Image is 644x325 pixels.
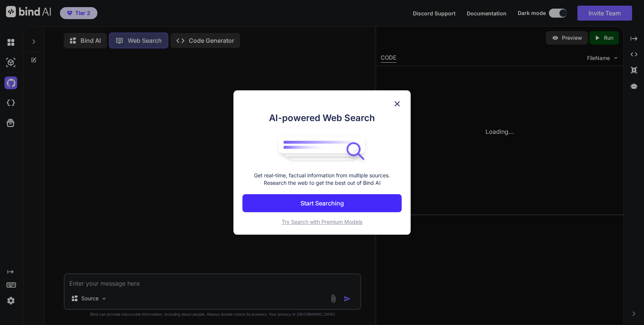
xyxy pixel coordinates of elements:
p: Get real-time, factual information from multiple sources. Research the web to get the best out of... [242,172,402,187]
h1: AI-powered Web Search [242,111,402,125]
span: Try Search with Premium Models [282,219,362,225]
button: Start Searching [242,194,402,212]
p: Start Searching [300,199,344,208]
img: close [393,99,402,108]
img: bind logo [273,132,371,165]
